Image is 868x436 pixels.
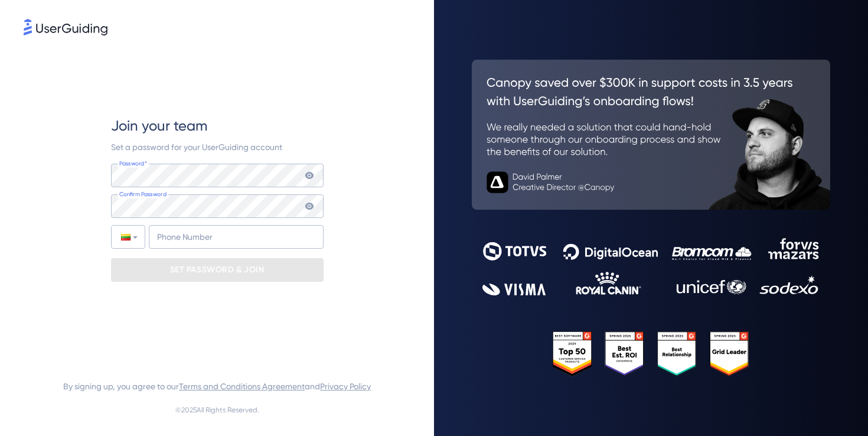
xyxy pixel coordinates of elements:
[170,261,265,279] p: SET PASSWORD & JOIN
[149,225,324,249] input: Phone Number
[482,238,820,295] img: 9302ce2ac39453076f5bc0f2f2ca889b.svg
[179,382,305,391] a: Terms and Conditions Agreement
[112,226,145,248] div: Lithuania: + 370
[320,382,371,391] a: Privacy Policy
[111,116,207,135] span: Join your team
[24,19,107,35] img: 8faab4ba6bc7696a72372aa768b0286c.svg
[63,379,371,393] span: By signing up, you agree to our and
[553,331,750,376] img: 25303e33045975176eb484905ab012ff.svg
[472,60,830,210] img: 26c0aa7c25a843aed4baddd2b5e0fa68.svg
[175,403,259,417] span: © 2025 All Rights Reserved.
[111,142,282,152] span: Set a password for your UserGuiding account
